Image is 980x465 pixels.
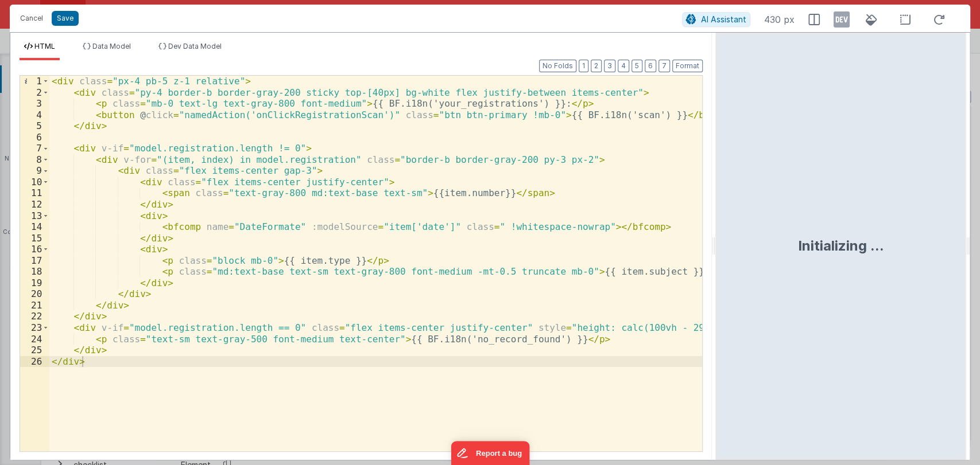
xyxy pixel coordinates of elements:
[451,441,529,465] iframe: Marker.io feedback button
[20,154,49,166] div: 8
[20,322,49,334] div: 23
[20,87,49,99] div: 2
[20,165,49,177] div: 9
[672,60,703,72] button: Format
[701,14,746,24] span: AI Assistant
[764,13,795,26] span: 430 px
[20,300,49,311] div: 21
[20,199,49,210] div: 12
[579,60,588,72] button: 1
[20,132,49,143] div: 6
[20,266,49,278] div: 18
[797,237,884,255] div: Initializing ...
[92,42,131,50] span: Data Model
[618,60,629,72] button: 4
[20,345,49,356] div: 25
[20,76,49,87] div: 1
[20,98,49,110] div: 3
[20,255,49,267] div: 17
[20,288,49,300] div: 20
[20,311,49,322] div: 22
[20,356,49,368] div: 26
[20,143,49,154] div: 7
[20,210,49,222] div: 13
[20,278,49,289] div: 19
[20,244,49,255] div: 16
[14,10,49,26] button: Cancel
[20,233,49,244] div: 15
[20,120,49,132] div: 5
[20,110,49,121] div: 4
[20,221,49,233] div: 14
[34,42,55,50] span: HTML
[604,60,615,72] button: 3
[591,60,602,72] button: 2
[632,60,642,72] button: 5
[20,177,49,188] div: 10
[645,60,656,72] button: 6
[20,334,49,345] div: 24
[682,12,750,27] button: AI Assistant
[20,187,49,199] div: 11
[539,60,576,72] button: No Folds
[659,60,670,72] button: 7
[168,42,222,50] span: Dev Data Model
[52,11,79,26] button: Save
